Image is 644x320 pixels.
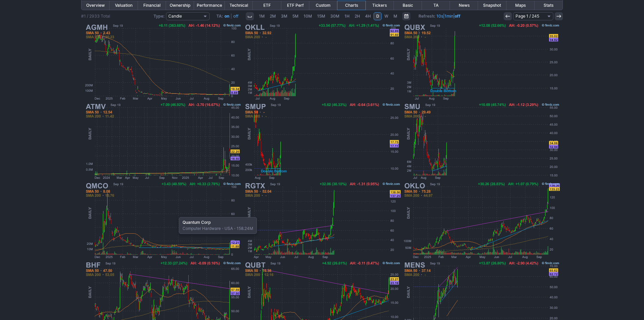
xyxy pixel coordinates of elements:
a: 2H [352,12,362,20]
img: AGMH - AGM Group Holdings Inc - Stock Price Chart [84,22,242,102]
img: QUBX - Tradr 2X Long QUBT Daily ETF - Stock Price Chart [402,22,560,102]
a: Tickers [365,1,393,10]
span: 5M [292,14,299,19]
a: 1min [445,14,453,19]
span: 15M [317,14,325,19]
span: | [231,14,232,19]
span: • [233,226,237,231]
a: News [450,1,478,10]
a: 2M [267,12,278,20]
a: Maps [506,1,534,10]
button: Range [402,12,410,20]
a: 15M [315,12,328,20]
img: OKLL - Defiance Daily Target 2x Long OKLO ETF - Stock Price Chart [243,22,401,102]
img: RGTX - Defiance Daily Target 2X Long RGTI ETF - Stock Price Chart [243,181,401,260]
a: 30M [328,12,342,20]
a: ETF Perf [281,1,309,10]
span: D [376,14,379,19]
a: 5M [290,12,301,20]
img: SMUP - T-REX 2X Long SMR Daily Target ETF - Stock Price Chart [243,102,401,181]
span: 2H [355,14,360,19]
b: Quantum Corp [183,220,211,225]
span: 2M [270,14,276,19]
span: 3M [281,14,287,19]
a: Technical [225,1,253,10]
a: Stats [534,1,563,10]
a: on [224,14,229,19]
a: 10M [301,12,314,20]
a: W [382,12,391,20]
a: M [391,12,400,20]
img: OKLO - Oklo Inc - Stock Price Chart [402,181,560,260]
a: Snapshot [478,1,506,10]
a: ETF [253,1,281,10]
img: QMCO - Quantum Corp - Stock Price Chart [84,181,242,260]
div: Computer Hardware USA 158.24M [179,217,257,234]
span: 1H [344,14,350,19]
b: TA: [216,14,223,19]
a: 1M [257,12,267,20]
a: Custom [309,1,337,10]
a: 3M [279,12,290,20]
b: Refresh: [419,14,435,19]
b: Type: [153,14,165,19]
img: SMU - Tradr 2X Long SMR Daily ETF - Stock Price Chart [402,102,560,181]
span: • [221,226,224,231]
span: | | [419,13,460,20]
img: ATMV - AlphaVest Acquisition Corp - Stock Price Chart [84,102,242,181]
a: Ownership [166,1,194,10]
span: W [384,14,388,19]
a: Charts [337,1,365,10]
a: 10s [436,14,443,19]
a: off [455,14,460,19]
span: 10M [304,14,312,19]
button: Interval [246,12,254,20]
span: 30M [330,14,339,19]
a: Performance [194,1,225,10]
span: 4H [365,14,371,19]
a: Financial [138,1,166,10]
a: Basic [394,1,422,10]
span: 1M [259,14,265,19]
a: TA [422,1,450,10]
a: off [233,14,238,19]
a: 1H [342,12,352,20]
div: #1 / 2933 Total [81,13,110,20]
a: D [374,12,382,20]
a: Valuation [110,1,138,10]
span: M [393,14,397,19]
a: 4H [363,12,373,20]
a: Overview [81,1,110,10]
